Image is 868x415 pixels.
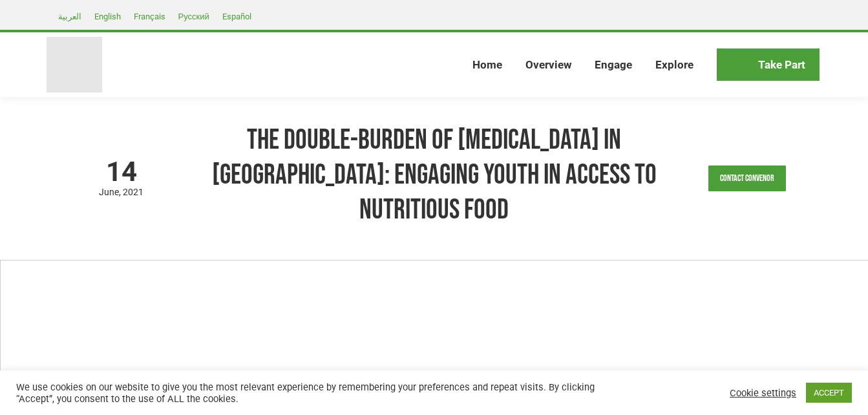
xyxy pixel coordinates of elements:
[525,58,571,72] span: Overview
[94,12,121,21] span: English
[172,8,216,24] a: Русский
[88,8,127,24] a: English
[708,165,786,191] a: Contact Convenor
[52,8,88,24] a: العربية
[655,58,693,72] span: Explore
[758,58,805,72] span: Take Part
[47,37,102,92] img: Food Systems Summit Dialogues
[47,158,196,186] span: 14
[209,123,659,228] h1: The Double-Burden of [MEDICAL_DATA] in [GEOGRAPHIC_DATA]: Engaging Youth in Access to Nutritious ...
[806,383,852,403] a: ACCEPT
[134,12,165,21] span: Français
[99,187,123,197] span: June
[216,8,258,24] a: Español
[472,58,502,72] span: Home
[178,12,209,21] span: Русский
[595,58,632,72] span: Engage
[58,12,81,21] span: العربية
[730,387,796,399] a: Cookie settings
[222,12,251,21] span: Español
[16,381,601,405] div: We use cookies on our website to give you the most relevant experience by remembering your prefer...
[127,8,172,24] a: Français
[123,187,143,197] span: 2021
